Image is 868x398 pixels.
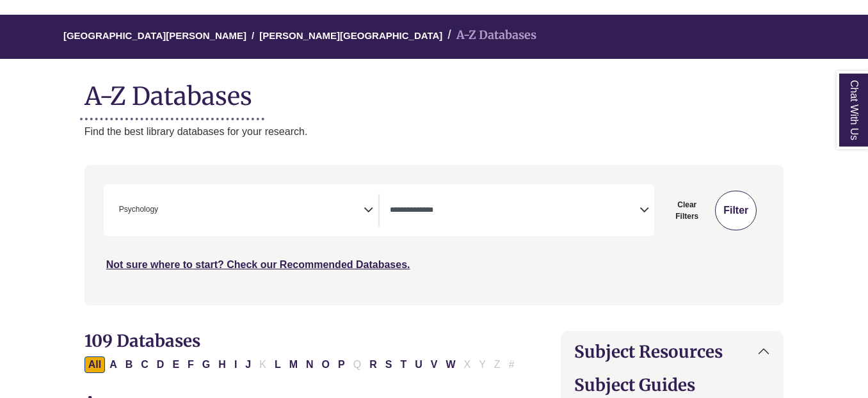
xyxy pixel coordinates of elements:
button: Filter Results A [106,356,121,373]
button: Filter Results W [442,356,459,373]
button: Filter Results I [230,356,241,373]
button: Filter Results G [198,356,214,373]
button: Filter Results E [168,356,183,373]
li: Psychology [114,203,158,216]
span: 109 Databases [84,330,200,351]
button: Filter Results O [318,356,334,373]
a: Not sure where to start? Check our Recommended Databases. [106,259,410,270]
button: Filter Results P [334,356,349,373]
button: Filter Results T [396,356,410,373]
a: [GEOGRAPHIC_DATA][PERSON_NAME] [63,28,246,41]
button: Filter Results H [214,356,230,373]
button: Filter Results L [271,356,285,373]
h1: A-Z Databases [84,72,784,111]
button: Filter Results V [427,356,442,373]
h2: Subject Guides [574,375,770,395]
span: Psychology [119,203,158,216]
button: Filter Results D [153,356,168,373]
p: Find the best library databases for your research. [84,123,784,140]
button: Filter Results U [411,356,426,373]
button: Filter Results F [184,356,198,373]
nav: Search filters [84,165,784,305]
button: Filter Results C [137,356,152,373]
button: Submit for Search Results [715,191,757,230]
button: Filter Results N [302,356,317,373]
button: Clear Filters [662,191,712,230]
div: Alpha-list to filter by first letter of database name [84,358,520,369]
button: Subject Resources [561,331,783,372]
button: Filter Results S [382,356,396,373]
li: A-Z Databases [442,26,536,45]
button: Filter Results R [366,356,381,373]
button: All [84,356,105,373]
a: [PERSON_NAME][GEOGRAPHIC_DATA] [259,28,442,41]
textarea: Search [161,206,166,216]
textarea: Search [390,206,639,216]
button: Filter Results B [122,356,137,373]
nav: breadcrumb [84,15,784,59]
button: Filter Results J [241,356,255,373]
button: Filter Results M [285,356,301,373]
